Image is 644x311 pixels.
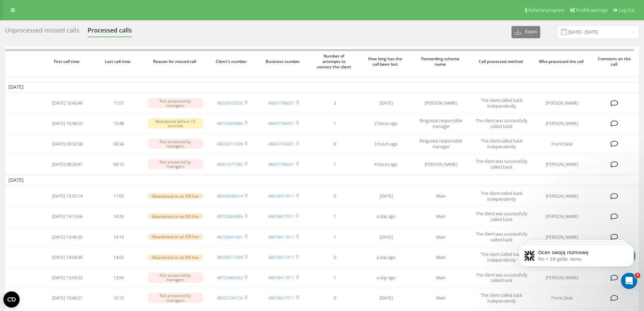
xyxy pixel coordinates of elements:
td: 14:26 [93,207,144,226]
a: 48723604686 [217,213,243,219]
td: The client called back independently [470,248,532,267]
span: Client's number [212,59,253,64]
td: [DATE] 14:04:49 [42,248,93,267]
a: 48601677285 [217,161,243,167]
td: [PERSON_NAME] [533,187,591,206]
td: a day ago [360,248,412,267]
a: 48667796601 [268,141,294,147]
span: Reason for missed call [150,59,200,64]
span: Forwarding scheme name [418,56,464,67]
td: [DATE] [360,187,412,206]
td: [DATE] 13:49:35 [42,227,93,246]
div: Not answered by managers [148,139,203,149]
td: 0 [309,288,360,307]
td: 09:10 [93,155,144,174]
span: Log Out [619,7,635,13]
td: a day ago [360,207,412,226]
td: The client was successfully called back [470,114,532,133]
span: Who processed the call [539,59,585,64]
td: Main [412,227,470,246]
a: 48501234126 [217,295,243,301]
td: The client called back independently [470,94,532,113]
td: 0 [309,134,360,153]
td: [DATE] [360,94,412,113]
td: 1 [309,114,360,133]
td: 1 [309,155,360,174]
div: Abandoned on an IVR line [148,193,203,199]
td: 3 hours ago [360,134,412,153]
a: 48728681961 [217,234,243,240]
td: 10:48 [93,114,144,133]
button: Open CMP widget [3,291,20,308]
a: 48618417911 [268,193,294,199]
a: 48618417911 [268,234,294,240]
td: The client was successfully called back [470,207,532,226]
td: Ringostat responsible manager [412,134,470,153]
td: [DATE] [5,175,639,185]
a: 48506948674 [217,193,243,199]
td: [PERSON_NAME] [412,94,470,113]
td: [DATE] 10:48:02 [42,114,93,133]
div: Not answered by managers [148,272,203,283]
td: The client was successfully called back [470,268,532,287]
div: Processed calls [88,27,132,37]
span: 3 [635,273,640,278]
td: 0 [309,248,360,267]
td: a day ago [360,268,412,287]
td: [PERSON_NAME] [533,155,591,174]
td: [DATE] 16:43:49 [42,94,93,113]
td: [DATE] 09:32:58 [42,134,93,153]
td: [PERSON_NAME] [533,114,591,133]
td: 11:57 [93,94,144,113]
a: 48618417911 [268,274,294,281]
td: 4 hours ago [360,155,412,174]
a: 48618417911 [268,295,294,301]
td: Ringostat responsible manager [412,114,470,133]
td: The client called back independently [470,134,532,153]
td: Main [412,207,470,226]
td: 2 hours ago [360,114,412,133]
iframe: Intercom notifications wiadomość [509,230,644,293]
td: [DATE] [360,288,412,307]
div: Abandoned on an IVR line [148,254,203,260]
td: The client was successfully called back [470,227,532,246]
td: The client called back independently [470,187,532,206]
span: Profile settings [576,7,607,13]
td: The client called back independently [470,288,532,307]
a: 48539011099 [217,141,243,147]
td: 13:59 [93,268,144,287]
a: 48539011099 [217,254,243,260]
td: 1 [309,207,360,226]
td: 14:19 [93,227,144,246]
div: Abandoned before 10 seconds [148,118,203,129]
td: Front Desk [533,288,591,307]
td: 0 [309,187,360,206]
iframe: Intercom live chat [621,273,637,289]
div: Abandoned on an IVR line [148,234,203,240]
span: Referral program [528,7,564,13]
div: Not answered by managers [148,293,203,303]
td: 1 [309,268,360,287]
td: [PERSON_NAME] [533,227,591,246]
a: 48533410000 [217,100,243,106]
td: [DATE] 13:50:14 [42,187,93,206]
span: How long has the call been lost [366,56,406,67]
td: [DATE] [5,82,639,92]
a: 48726483263 [217,274,243,281]
div: Abandoned on an IVR line [148,214,203,219]
td: [PERSON_NAME] [412,155,470,174]
td: Main [412,268,470,287]
td: Main [412,288,470,307]
td: Front Desk [533,134,591,153]
td: [PERSON_NAME] [533,207,591,226]
span: Last call time [99,59,139,64]
button: Export [511,26,540,38]
a: 48667796601 [268,100,294,106]
td: [DATE] [360,227,412,246]
span: Business number [263,59,304,64]
td: [DATE] 14:13:56 [42,207,93,226]
a: 48667796601 [268,120,294,126]
div: Not answered by managers [148,159,203,169]
td: Main [412,187,470,206]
